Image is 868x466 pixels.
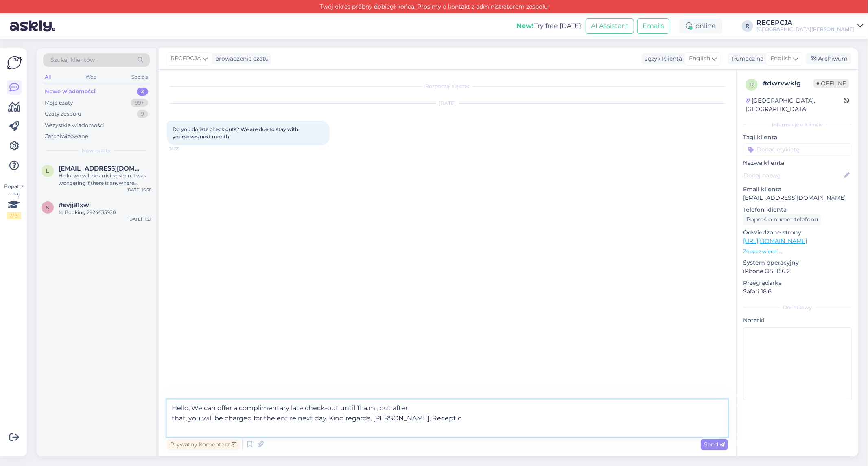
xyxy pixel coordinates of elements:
[743,159,852,167] p: Nazwa klienta
[642,55,682,63] div: Język Klienta
[45,110,81,118] div: Czaty zespołu
[59,172,151,187] div: Hello, we will be arriving soon. I was wondering if there is anywhere nearby to wash cloths.
[131,99,148,107] div: 99+
[756,20,854,26] div: RECEPCJA
[167,439,240,450] div: Prywatny komentarz
[728,55,763,63] div: Tłumacz na
[743,143,852,155] input: Dodać etykietę
[743,267,852,276] p: iPhone OS 18.6.2
[743,121,852,128] div: Informacje o kliencie
[516,22,534,30] b: New!
[169,146,200,152] span: 14:35
[743,133,852,142] p: Tagi klienta
[746,96,844,114] div: [GEOGRAPHIC_DATA], [GEOGRAPHIC_DATA]
[59,209,151,216] div: Id Booking 2924635920
[770,54,791,63] span: English
[45,88,96,96] div: Nowe wiadomości
[50,56,95,64] span: Szukaj klientów
[7,55,22,70] img: Askly Logo
[82,147,111,154] span: Nowe czaty
[59,165,143,172] span: lindahsinfo@yahoo.com
[173,126,300,140] span: Do you do late check outs? We are due to stay with yourselves next month
[679,19,722,33] div: online
[137,88,148,96] div: 2
[704,441,725,448] span: Send
[743,248,852,255] p: Zobacz więcej ...
[743,258,852,267] p: System operacyjny
[46,168,49,174] span: l
[128,216,151,222] div: [DATE] 11:21
[743,237,807,245] a: [URL][DOMAIN_NAME]
[586,18,634,34] button: AI Assistant
[743,171,842,180] input: Dodaj nazwę
[756,20,863,33] a: RECEPCJA[GEOGRAPHIC_DATA][PERSON_NAME]
[167,400,728,437] textarea: Hello, We can offer a complimentary late check-out until 11 a.m., but after that, you will be cha...
[127,187,151,193] div: [DATE] 16:58
[743,194,852,202] p: [EMAIL_ADDRESS][DOMAIN_NAME]
[45,121,104,129] div: Wszystkie wiadomości
[743,304,852,311] div: Dodatkowy
[7,183,21,219] div: Popatrz tutaj
[743,206,852,214] p: Telefon klienta
[45,132,88,140] div: Zarchiwizowane
[750,81,754,88] span: d
[167,100,728,107] div: [DATE]
[806,53,851,64] div: Archiwum
[137,110,148,118] div: 9
[171,54,201,63] span: RECEPCJA
[742,20,753,32] div: R
[59,201,89,209] span: #svjj81xw
[689,54,710,63] span: English
[637,18,669,34] button: Emails
[743,228,852,237] p: Odwiedzone strony
[84,72,98,82] div: Web
[813,79,849,88] span: Offline
[743,279,852,287] p: Przeglądarka
[743,316,852,325] p: Notatki
[45,99,73,107] div: Moje czaty
[43,72,52,82] div: All
[7,212,21,219] div: 2 / 3
[743,287,852,296] p: Safari 18.6
[46,204,49,210] span: s
[167,83,728,90] div: Rozpoczął się czat
[743,185,852,194] p: Email klienta
[212,55,269,63] div: prowadzenie czatu
[130,72,150,82] div: Socials
[743,214,821,225] div: Poproś o numer telefonu
[763,79,813,88] div: # dwrvwklg
[756,26,854,33] div: [GEOGRAPHIC_DATA][PERSON_NAME]
[516,21,582,31] div: Try free [DATE]:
